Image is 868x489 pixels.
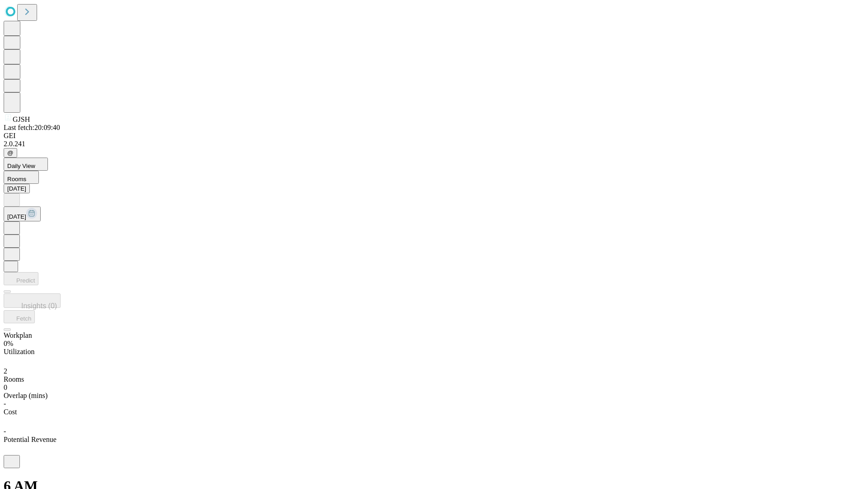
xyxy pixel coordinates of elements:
div: GEI [4,132,864,140]
span: [DATE] [7,213,26,220]
span: - [4,400,6,407]
span: Utilization [4,348,34,355]
span: Overlap (mins) [4,392,47,399]
span: 2 [4,367,7,375]
span: - [4,427,6,435]
button: @ [4,148,17,158]
button: [DATE] [4,206,41,221]
span: Insights (0) [21,302,57,310]
span: Rooms [7,176,26,182]
span: @ [7,149,14,156]
span: 0% [4,340,13,347]
button: Insights (0) [4,293,61,308]
span: Workplan [4,331,32,339]
span: Daily View [7,163,35,169]
button: Rooms [4,171,39,184]
span: Potential Revenue [4,436,57,443]
button: Fetch [4,310,35,323]
button: Daily View [4,158,48,171]
button: Predict [4,272,38,285]
span: Rooms [4,375,24,383]
button: [DATE] [4,184,30,193]
span: GJSH [13,115,30,123]
div: 2.0.241 [4,140,864,148]
span: 0 [4,384,7,391]
span: Last fetch: 20:09:40 [4,124,60,131]
span: Cost [4,408,17,416]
